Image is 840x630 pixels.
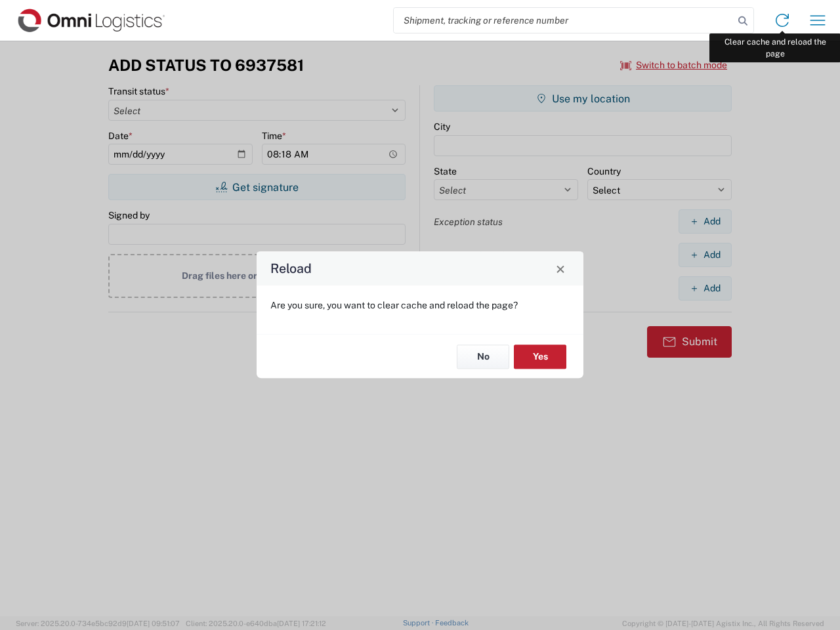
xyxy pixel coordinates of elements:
input: Shipment, tracking or reference number [394,8,734,33]
button: Yes [514,345,566,369]
button: No [457,345,509,369]
h4: Reload [270,259,312,278]
button: Close [551,259,570,278]
p: Are you sure, you want to clear cache and reload the page? [270,299,570,311]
